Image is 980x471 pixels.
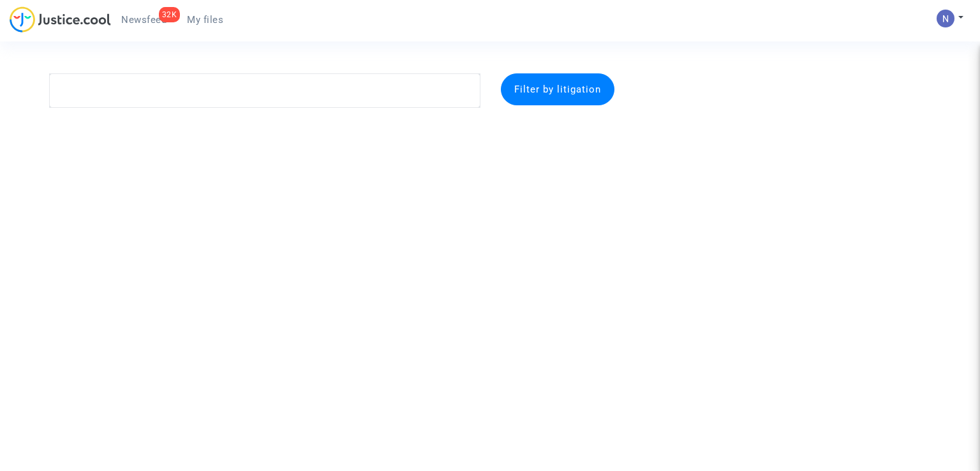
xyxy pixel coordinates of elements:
a: 32KNewsfeed [111,10,177,29]
a: My files [177,10,234,29]
img: ACg8ocLbdXnmRFmzhNqwOPt_sjleXT1r-v--4sGn8-BO7_nRuDcVYw=s96-c [937,10,954,27]
span: My files [187,14,223,26]
div: 32K [159,7,181,22]
span: Newsfeed [121,14,167,26]
img: jc-logo.svg [10,6,111,33]
span: Filter by litigation [514,84,601,95]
